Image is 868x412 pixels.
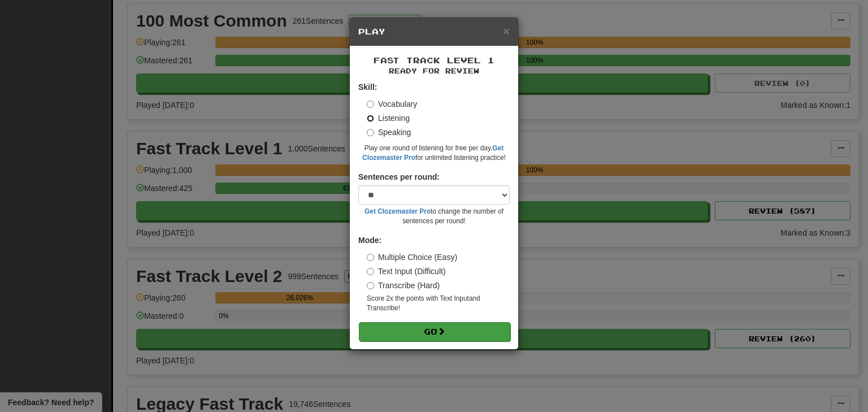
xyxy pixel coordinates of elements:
small: Play one round of listening for free per day. for unlimited listening practice! [358,144,510,163]
span: Fast Track Level 1 [374,55,494,65]
strong: Mode: [358,236,381,245]
input: Text Input (Difficult) [367,268,374,275]
strong: Skill: [358,83,377,92]
input: Transcribe (Hard) [367,282,374,289]
small: Score 2x the points with Text Input and Transcribe ! [367,294,510,313]
label: Sentences per round: [358,171,440,183]
button: Close [503,25,510,37]
input: Listening [367,115,374,122]
input: Speaking [367,129,374,136]
button: Go [359,322,510,341]
a: Get Clozemaster Pro [364,207,431,215]
h5: Play [358,26,510,37]
input: Multiple Choice (Easy) [367,254,374,261]
label: Speaking [367,127,411,138]
label: Transcribe (Hard) [367,280,440,291]
label: Vocabulary [367,98,417,110]
label: Multiple Choice (Easy) [367,251,457,263]
label: Text Input (Difficult) [367,266,446,277]
label: Listening [367,112,410,124]
small: to change the number of sentences per round! [358,207,510,226]
span: × [503,24,510,37]
small: Ready for Review [358,66,510,76]
input: Vocabulary [367,101,374,108]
